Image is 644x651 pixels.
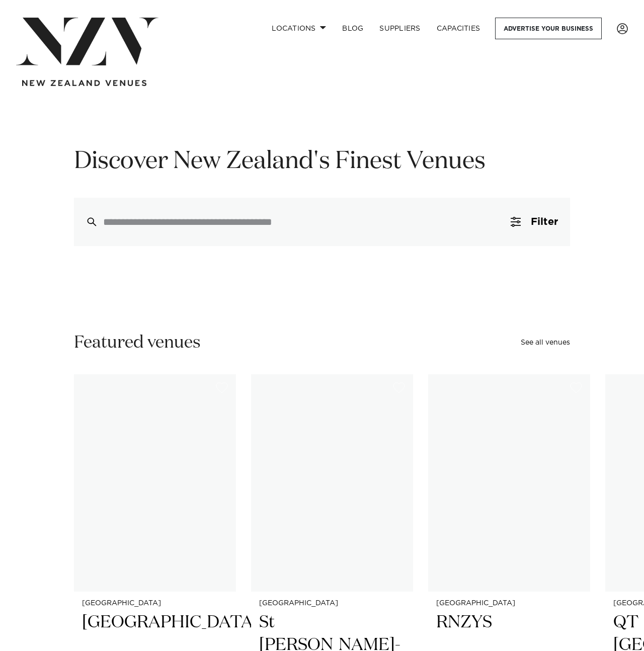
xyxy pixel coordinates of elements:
img: nzv-logo.png [16,18,158,65]
img: new-zealand-venues-text.png [22,80,146,87]
a: See all venues [521,339,570,346]
span: Filter [531,217,558,227]
button: Filter [499,198,570,246]
a: Locations [264,18,334,39]
a: Capacities [429,18,489,39]
a: BLOG [334,18,371,39]
small: [GEOGRAPHIC_DATA] [259,600,405,607]
a: SUPPLIERS [371,18,428,39]
h1: Discover New Zealand's Finest Venues [74,146,570,178]
a: Advertise your business [495,18,602,39]
small: [GEOGRAPHIC_DATA] [436,600,582,607]
small: [GEOGRAPHIC_DATA] [82,600,228,607]
h2: Featured venues [74,332,201,354]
